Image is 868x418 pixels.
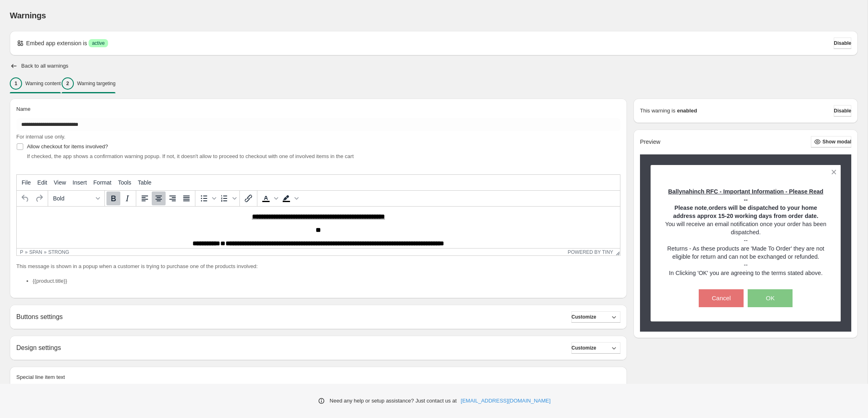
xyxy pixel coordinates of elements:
span: active [92,40,104,46]
span: Customize [571,314,596,320]
button: 1Warning content [10,75,61,92]
button: 2Warning targeting [62,75,115,92]
h2: Design settings [16,344,61,352]
h2: Back to all warnings [21,63,69,69]
span: Show modal [822,139,851,145]
span: Edit [38,179,47,186]
span: Disable [834,108,851,114]
span: Format [93,179,111,186]
div: Background color [279,191,300,205]
span: View [54,179,66,186]
button: Disable [834,105,851,117]
span: Disable [834,40,851,46]
p: You will receive an email notification once your order has been dispatched. [665,220,827,236]
div: » [25,249,28,255]
div: Bullet list [197,191,217,205]
p: Embed app extension is [26,39,87,47]
strong: Ballynahinch RFC - Important Information - Please Read [668,188,824,195]
p: Warning targeting [77,80,115,87]
button: Italic [120,191,134,205]
button: Redo [32,191,46,205]
button: Show modal [811,136,851,147]
button: Cancel [699,289,744,307]
button: Insert/edit link [241,191,255,205]
span: Name [16,106,31,112]
button: Undo [18,191,32,205]
button: Customize [571,311,620,323]
div: 2 [62,77,74,90]
a: Powered by Tiny [568,249,613,255]
div: Text color [259,191,279,205]
div: Numbered list [217,191,238,205]
a: [EMAIL_ADDRESS][DOMAIN_NAME] [461,397,551,405]
div: 1 [10,77,22,90]
div: strong [48,249,69,255]
button: OK [748,289,793,307]
span: Special line item text [16,374,65,380]
strong: enabled [677,107,697,115]
p: This warning is [640,107,675,115]
span: File [22,179,31,186]
span: If checked, the app shows a confirmation warning popup. If not, it doesn't allow to proceed to ch... [27,153,354,159]
span: Bold [53,195,93,202]
p: -- [665,236,827,244]
p: This message is shown in a popup when a customer is trying to purchase one of the products involved: [16,262,620,271]
span: Allow checkout for items involved? [27,143,108,150]
span: Tools [118,179,131,186]
div: » [44,249,47,255]
p: Warning content [25,80,61,87]
span: Insert [73,179,87,186]
button: Customize [571,342,620,354]
span: Customize [571,345,596,351]
p: In Clicking 'OK' you are agreeing to the terms stated above. [665,269,827,277]
body: Rich Text Area. Press ALT-0 for help. [3,7,600,111]
button: Align center [152,191,166,205]
strong: -- [744,196,748,203]
iframe: Rich Text Area [17,207,620,248]
div: p [20,249,23,255]
p: Returns - As these products are 'Made To Order' they are not eligible for return and can not be e... [665,244,827,261]
strong: Please note [675,205,707,211]
p: -- [665,261,827,269]
button: Justify [179,191,193,205]
button: Align right [166,191,179,205]
h2: Buttons settings [16,313,63,321]
h2: Preview [640,139,660,145]
button: Disable [834,37,851,49]
span: Warnings [10,11,46,20]
span: Table [138,179,151,186]
span: For internal use only. [16,134,65,140]
div: Resize [613,249,620,255]
div: span [29,249,42,255]
strong: orders will be dispatched to your home address approx 15-20 working days from order date. [673,205,818,219]
button: Formats [50,191,103,205]
p: , [665,204,827,220]
button: Align left [138,191,152,205]
li: {{product.title}} [33,277,620,285]
button: Bold [106,191,120,205]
